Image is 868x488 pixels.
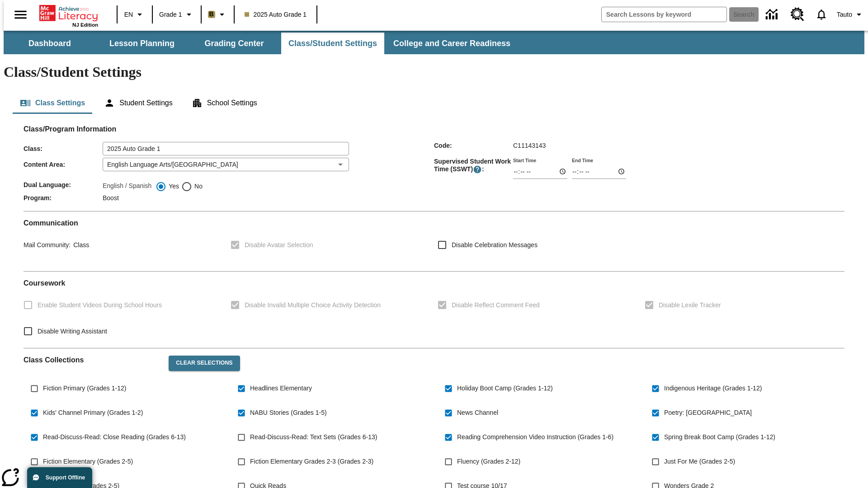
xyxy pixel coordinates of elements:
button: Support Offline [27,467,92,488]
span: C11143143 [513,142,546,149]
button: Dashboard [5,33,95,54]
span: Dual Language : [24,181,103,188]
label: English / Spanish [103,181,151,192]
span: Headlines Elementary [250,384,312,393]
div: Class/Student Settings [13,92,855,114]
span: Spring Break Boot Camp (Grades 1-12) [664,432,775,442]
span: B [209,9,214,20]
button: School Settings [184,92,264,114]
button: Boost Class color is light brown. Change class color [204,6,231,23]
span: NABU Stories (Grades 1-5) [250,408,327,418]
button: Open side menu [7,1,34,28]
span: EN [124,10,133,19]
span: Fiction Primary (Grades 1-12) [43,384,126,393]
span: Tauto [837,10,852,19]
a: Resource Center, Will open in new tab [785,2,810,27]
span: Yes [166,182,179,191]
span: Mail Community : [24,241,71,249]
span: Supervised Student Work Time (SSWT) : [434,158,513,174]
button: Class Settings [13,92,92,114]
span: Read-Discuss-Read: Close Reading (Grades 6-13) [43,432,186,442]
button: Grading Center [189,33,279,54]
span: Support Offline [46,474,85,481]
h1: Class/Student Settings [4,64,864,80]
button: Class/Student Settings [281,33,384,54]
span: Indigenous Heritage (Grades 1-12) [664,384,762,393]
span: Read-Discuss-Read: Text Sets (Grades 6-13) [250,432,377,442]
span: Code : [434,142,513,149]
span: NJ Edition [72,22,98,28]
h2: Class Collections [24,356,161,364]
a: Notifications [810,3,833,26]
span: Content Area : [24,161,103,168]
input: search field [602,7,726,22]
div: Coursework [24,279,844,341]
span: Class [71,241,89,249]
button: Supervised Student Work Time is the timeframe when students can take LevelSet and when lessons ar... [473,165,482,174]
button: Language: EN, Select a language [120,6,149,23]
span: Class : [24,145,103,152]
div: SubNavbar [4,33,519,54]
span: News Channel [457,408,498,418]
span: Just For Me (Grades 2-5) [664,457,735,466]
div: English Language Arts/[GEOGRAPHIC_DATA] [103,158,349,171]
label: End Time [572,157,593,164]
button: Profile/Settings [833,6,868,23]
span: Grade 1 [159,10,182,19]
span: Program : [24,194,103,202]
div: Communication [24,219,844,264]
input: Class [103,142,349,155]
button: Lesson Planning [97,33,187,54]
h2: Class/Program Information [24,125,844,133]
span: Boost [103,194,119,202]
span: 2025 Auto Grade 1 [245,10,307,19]
span: Fiction Elementary (Grades 2-5) [43,457,133,466]
button: College and Career Readiness [386,33,518,54]
span: Disable Writing Assistant [38,327,107,336]
span: Poetry: [GEOGRAPHIC_DATA] [664,408,752,418]
span: Disable Avatar Selection [245,240,313,250]
a: Home [39,4,98,22]
span: Enable Student Videos During School Hours [38,300,162,310]
button: Clear Selections [169,356,240,371]
h2: Communication [24,219,844,227]
div: Home [39,3,98,28]
button: Student Settings [97,92,179,114]
a: Data Center [760,2,785,27]
div: SubNavbar [4,31,864,54]
span: No [192,182,203,191]
h2: Course work [24,279,844,287]
button: Grade: Grade 1, Select a grade [156,6,198,23]
span: Fluency (Grades 2-12) [457,457,520,466]
span: Reading Comprehension Video Instruction (Grades 1-6) [457,432,613,442]
span: Fiction Elementary Grades 2-3 (Grades 2-3) [250,457,373,466]
div: Class/Program Information [24,134,844,204]
label: Start Time [513,157,536,164]
span: Disable Reflect Comment Feed [452,300,540,310]
span: Disable Invalid Multiple Choice Activity Detection [245,300,381,310]
span: Disable Celebration Messages [452,240,538,250]
span: Holiday Boot Camp (Grades 1-12) [457,384,553,393]
span: Disable Lexile Tracker [659,300,721,310]
span: Kids' Channel Primary (Grades 1-2) [43,408,143,418]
